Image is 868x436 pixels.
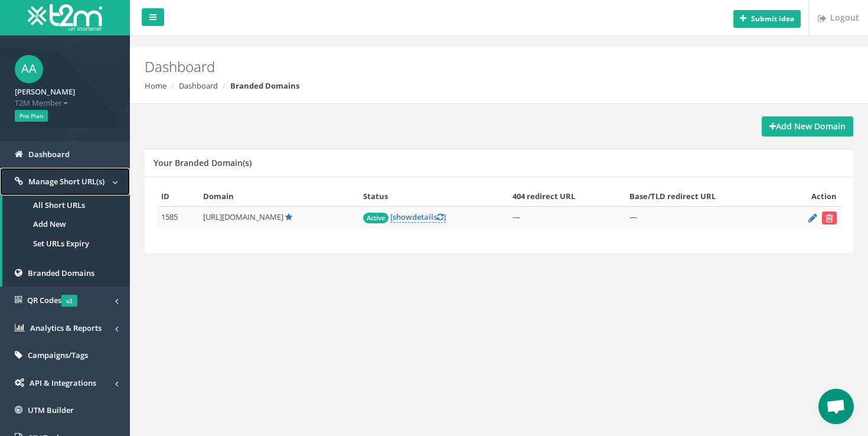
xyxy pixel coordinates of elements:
strong: Add New Domain [769,121,846,132]
span: v2 [61,295,77,307]
span: Pro Plan [15,110,48,122]
span: API & Integrations [30,378,96,388]
span: show [393,212,412,222]
h5: Your Branded Domain(s) [154,158,252,167]
th: Action [780,186,841,207]
th: Domain [198,186,358,207]
strong: [PERSON_NAME] [15,86,75,97]
span: [URL][DOMAIN_NAME] [203,212,283,222]
span: UTM Builder [28,405,74,415]
strong: Branded Domains [230,80,299,91]
td: — [508,207,625,230]
span: Branded Domains [28,268,94,278]
span: QR Codes [27,295,77,305]
span: Dashboard [28,149,70,160]
a: Set URLs Expiry [2,234,130,253]
img: T2M [28,4,102,31]
td: — [625,207,780,230]
button: Submit idea [733,10,801,28]
span: Campaigns/Tags [28,350,88,360]
span: T2M Member [15,97,115,109]
a: Default [285,212,292,222]
a: [PERSON_NAME] T2M Member [15,83,115,108]
b: Submit idea [751,14,794,24]
a: Open chat [818,389,854,424]
span: AA [15,55,43,83]
th: ID [156,186,198,207]
span: Manage Short URL(s) [28,176,105,187]
h2: Dashboard [145,59,732,74]
th: Base/TLD redirect URL [625,186,780,207]
th: Status [358,186,508,207]
span: Analytics & Reports [30,323,102,333]
th: 404 redirect URL [508,186,625,207]
a: Dashboard [179,80,218,91]
a: All Short URLs [2,196,130,215]
a: [showdetails] [390,212,446,223]
a: Home [145,80,167,91]
td: 1585 [156,207,198,230]
a: Add New [2,214,130,234]
a: Add New Domain [762,116,853,136]
span: Active [363,213,389,223]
